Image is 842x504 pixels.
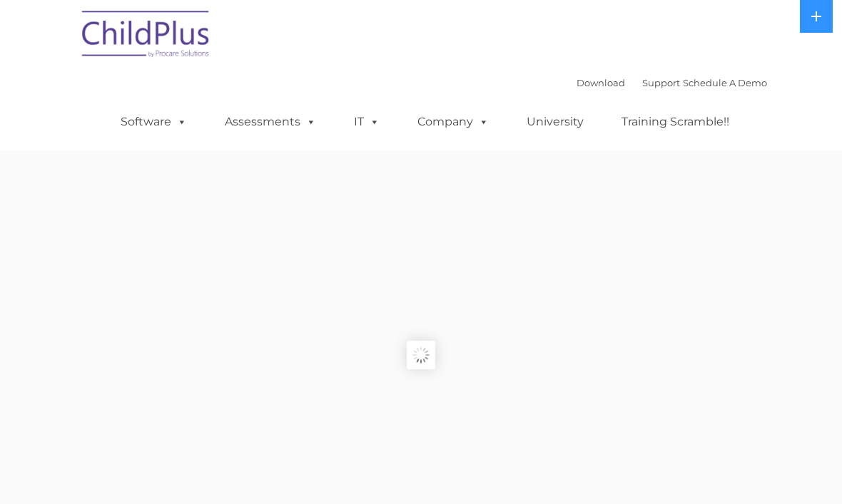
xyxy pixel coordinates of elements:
[403,108,503,136] a: Company
[340,108,394,136] a: IT
[210,108,330,136] a: Assessments
[642,77,680,88] a: Support
[577,77,767,88] font: |
[75,1,218,72] img: ChildPlus by Procare Solutions
[683,77,767,88] a: Schedule A Demo
[607,108,744,136] a: Training Scramble!!
[512,108,598,136] a: University
[577,77,625,88] a: Download
[106,108,201,136] a: Software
